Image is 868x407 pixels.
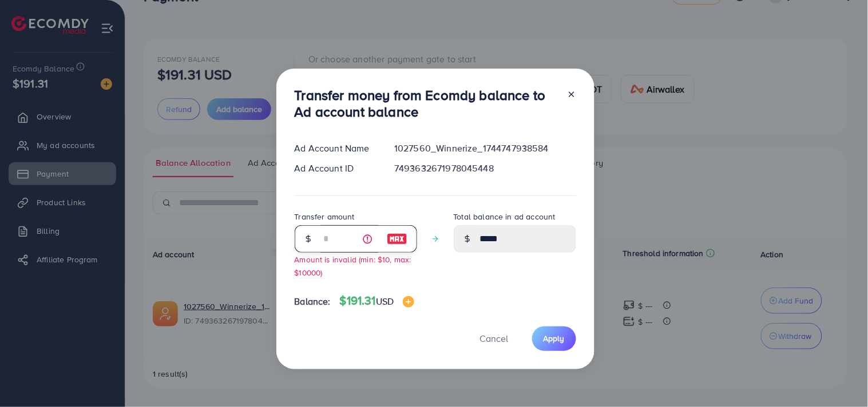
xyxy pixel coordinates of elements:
span: USD [376,295,394,308]
h4: $191.31 [340,294,415,308]
div: Ad Account Name [286,142,386,155]
h3: Transfer money from Ecomdy balance to Ad account balance [295,87,558,120]
span: Apply [544,333,565,344]
button: Apply [532,326,576,351]
label: Transfer amount [295,211,355,222]
button: Cancel [466,326,523,351]
div: Ad Account ID [286,162,386,175]
iframe: Chat [819,356,859,398]
div: 1027560_Winnerize_1744747938584 [385,142,585,155]
label: Total balance in ad account [454,211,556,222]
img: image [403,296,414,308]
span: Cancel [480,332,509,345]
small: Amount is invalid (min: $10, max: $10000) [295,254,411,278]
div: 7493632671978045448 [385,162,585,175]
img: image [387,232,407,246]
span: Balance: [295,295,331,308]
